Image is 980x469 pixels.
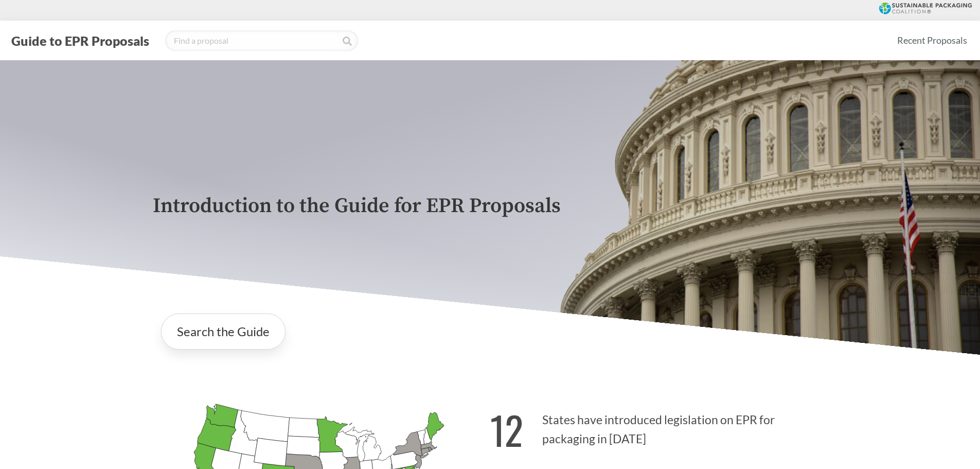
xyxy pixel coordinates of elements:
[490,401,523,458] strong: 12
[490,395,828,458] p: States have introduced legislation on EPR for packaging in [DATE]
[8,32,152,49] button: Guide to EPR Proposals
[893,29,972,52] a: Recent Proposals
[161,314,286,350] a: Search the Guide
[153,195,828,218] p: Introduction to the Guide for EPR Proposals
[165,30,358,51] input: Find a proposal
